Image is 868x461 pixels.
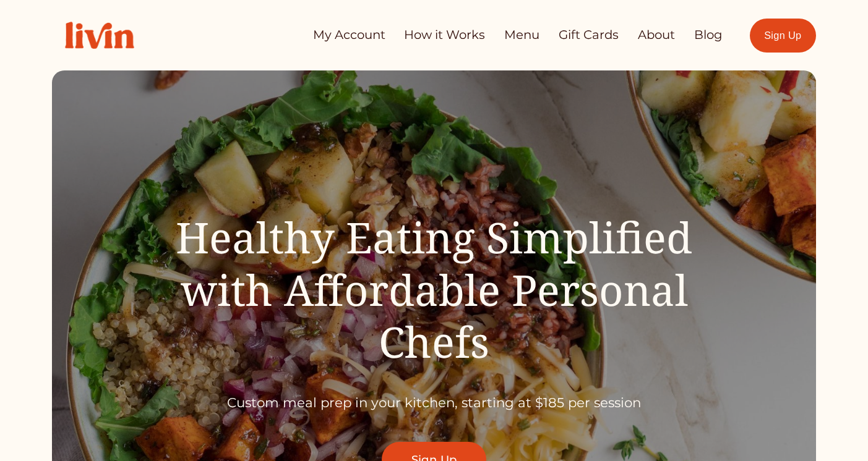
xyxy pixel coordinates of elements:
span: Custom meal prep in your kitchen, starting at $185 per session [227,394,641,410]
a: How it Works [404,23,485,47]
img: Livin [52,9,147,62]
a: My Account [313,23,385,47]
a: Sign Up [750,19,816,53]
a: About [638,23,675,47]
span: Healthy Eating Simplified with Affordable Personal Chefs [176,208,703,370]
a: Menu [504,23,539,47]
a: Gift Cards [559,23,619,47]
a: Blog [694,23,722,47]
